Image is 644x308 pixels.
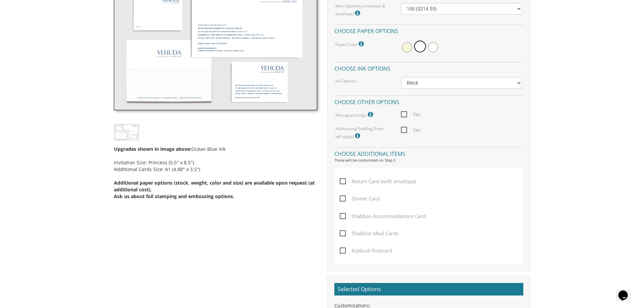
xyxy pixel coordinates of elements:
[340,246,392,255] span: Kiddush Postcard
[340,229,399,238] span: Shabbos Meal Cards
[334,62,523,74] h4: Choose ink options
[335,3,391,18] label: Main Quantity (invitation & envelope)
[114,193,234,199] span: Ask us about foil stamping and embossing options.
[335,126,391,140] label: Addressing/Stuffing (Fees will apply)
[616,281,637,301] iframe: chat widget
[334,158,523,163] div: These will be customized on Step 2
[401,126,421,134] span: Yes
[334,24,523,36] h4: Choose paper options
[340,194,380,203] span: Dinner Card
[340,212,426,220] span: Shabbos Accommodations Card
[401,110,421,119] span: Yes
[334,147,523,159] h4: Choose additional items
[335,110,375,119] label: Monogram/Logo
[114,124,139,140] img: bminv-thumb-18.jpg
[340,177,416,186] span: Return Card (with envelope)
[335,40,365,48] label: Paper Color
[114,141,317,200] div: Ocean Blue Ink Invitation Size: Princess (5.5" x 8.5") Additional Cards Size: A1 (4.88" x 3.5")
[335,78,356,84] label: Ink Options
[114,146,191,152] span: Upgrades shown in image above:
[114,180,315,193] span: Additional paper options (stock, weight, color and size) are available upon request (at additiona...
[334,283,523,296] h2: Selected Options
[334,95,523,107] h4: Choose other options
